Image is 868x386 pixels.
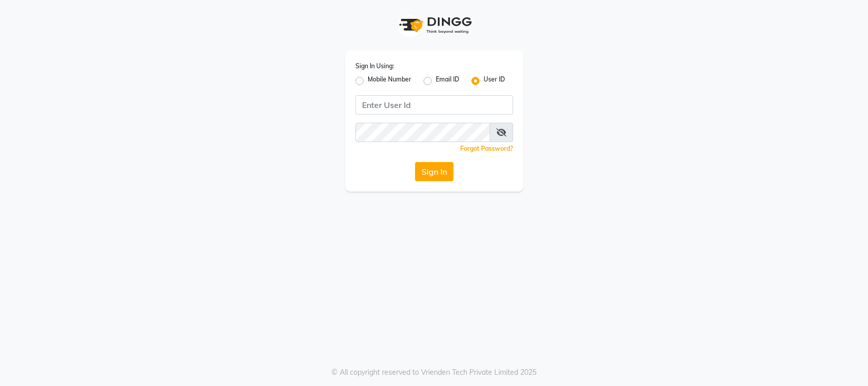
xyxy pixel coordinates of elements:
input: Username [355,95,513,115]
img: logo1.svg [394,10,475,40]
button: Sign In [415,162,454,181]
label: Sign In Using: [355,62,394,71]
label: User ID [484,75,505,87]
label: Mobile Number [368,75,411,87]
label: Email ID [436,75,459,87]
a: Forgot Password? [460,145,513,152]
input: Username [355,123,490,142]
